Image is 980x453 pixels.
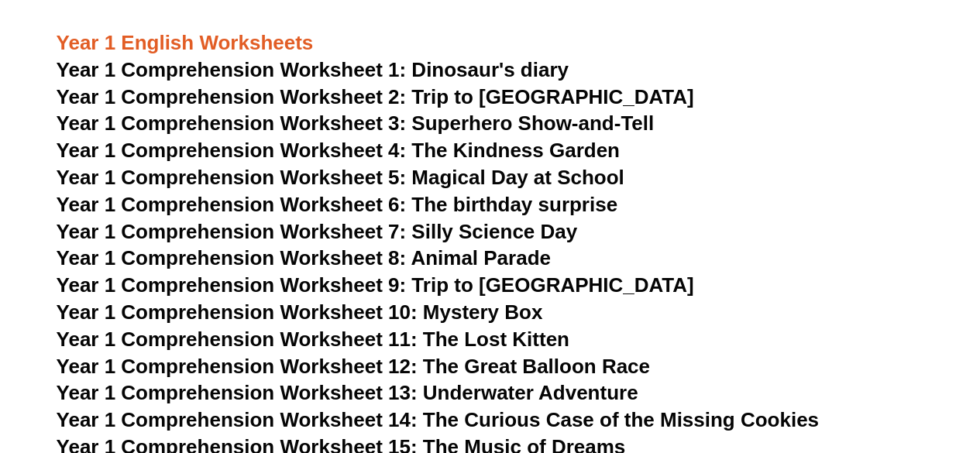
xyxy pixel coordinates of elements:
a: Year 1 Comprehension Worksheet 12: The Great Balloon Race [57,355,650,378]
a: Year 1 Comprehension Worksheet 11: The Lost Kitten [57,328,569,351]
a: Year 1 Comprehension Worksheet 5: Magical Day at School [57,166,624,189]
a: Year 1 Comprehension Worksheet 4: The Kindness Garden [57,139,620,162]
a: Year 1 Comprehension Worksheet 6: The birthday surprise [57,193,617,216]
iframe: Chat Widget [722,278,980,453]
a: Year 1 Comprehension Worksheet 13: Underwater Adventure [57,381,638,404]
a: Year 1 Comprehension Worksheet 1: Dinosaur's diary [57,58,569,81]
h3: Year 1 English Worksheets [57,30,924,57]
a: Year 1 Comprehension Worksheet 2: Trip to [GEOGRAPHIC_DATA] [57,85,694,108]
a: Year 1 Comprehension Worksheet 3: Superhero Show-and-Tell [57,112,655,135]
a: Year 1 Comprehension Worksheet 14: The Curious Case of the Missing Cookies [57,408,819,431]
a: Year 1 Comprehension Worksheet 7: Silly Science Day [57,220,578,243]
a: Year 1 Comprehension Worksheet 9: Trip to [GEOGRAPHIC_DATA] [57,273,694,297]
a: Year 1 Comprehension Worksheet 10: Mystery Box [57,300,543,324]
a: Year 1 Comprehension Worksheet 8: Animal Parade [57,246,551,269]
